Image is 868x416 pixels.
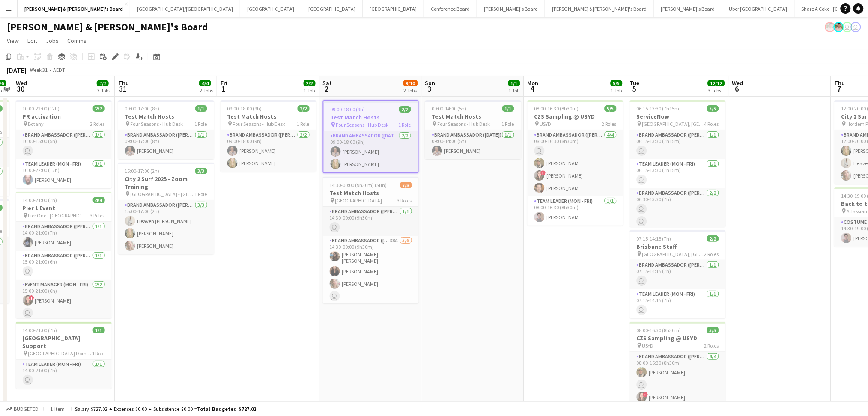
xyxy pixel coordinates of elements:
button: [PERSON_NAME]'s Board [654,0,722,17]
span: Total Budgeted $727.02 [197,406,256,412]
button: [PERSON_NAME]'s Board [477,0,545,17]
app-user-avatar: Arrence Torres [834,22,844,32]
button: [GEOGRAPHIC_DATA] [363,0,424,17]
app-user-avatar: James Millard [851,22,861,32]
div: Salary $727.02 + Expenses $0.00 + Subsistence $0.00 = [75,406,256,412]
button: Budgeted [4,404,40,414]
button: Uber [GEOGRAPHIC_DATA] [722,0,795,17]
span: Budgeted [14,406,39,412]
button: [GEOGRAPHIC_DATA] [301,0,363,17]
span: 1 item [47,406,68,412]
button: [GEOGRAPHIC_DATA] [240,0,301,17]
app-user-avatar: Arrence Torres [825,22,835,32]
button: Conference Board [424,0,477,17]
app-user-avatar: James Millard [842,22,853,32]
button: [PERSON_NAME] & [PERSON_NAME]'s Board [18,0,130,17]
button: [PERSON_NAME] & [PERSON_NAME]'s Board [545,0,654,17]
button: [GEOGRAPHIC_DATA]/[GEOGRAPHIC_DATA] [130,0,240,17]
